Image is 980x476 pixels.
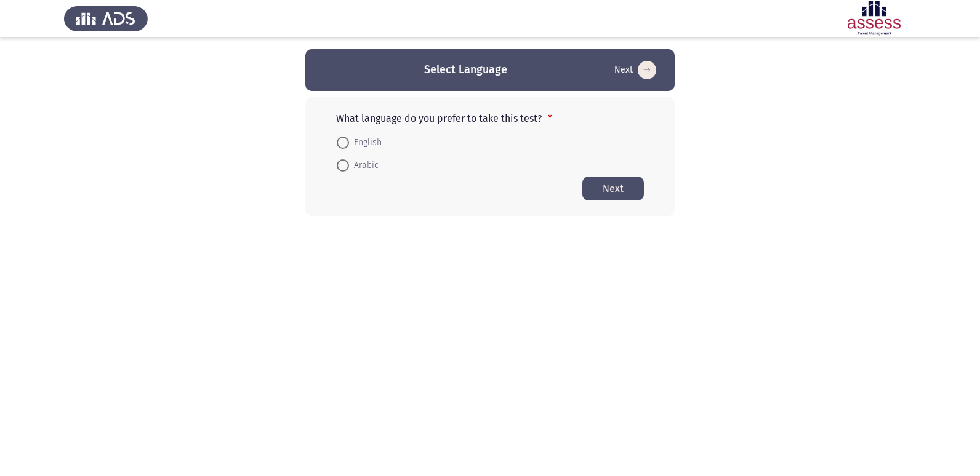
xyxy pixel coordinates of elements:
[424,62,507,77] h3: Select Language
[336,113,644,124] p: What language do you prefer to take this test?
[349,135,382,150] span: English
[832,1,916,36] img: Assessment logo of OCM R1 ASSESS
[349,158,379,173] span: Arabic
[611,60,660,80] button: Start assessment
[582,177,644,200] button: Start assessment
[64,1,148,36] img: Assess Talent Management logo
